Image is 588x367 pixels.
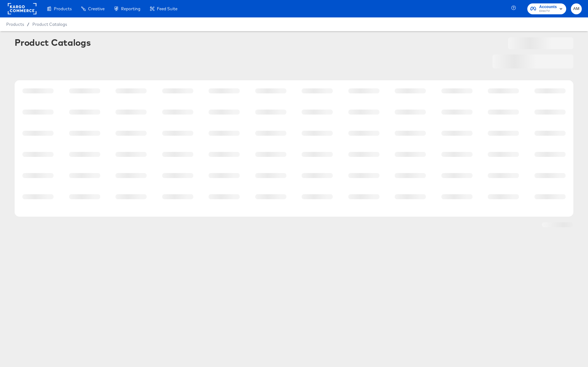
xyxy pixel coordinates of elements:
[24,22,32,27] span: /
[157,6,177,11] span: Feed Suite
[6,22,24,27] span: Products
[54,6,72,11] span: Products
[539,4,557,10] span: Accounts
[88,6,105,11] span: Creative
[571,3,582,14] button: AM
[527,3,566,14] button: AccountsDirecTV
[15,37,91,47] div: Product Catalogs
[573,5,579,12] span: AM
[539,9,557,14] span: DirecTV
[121,6,140,11] span: Reporting
[32,22,67,27] a: Product Catalogs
